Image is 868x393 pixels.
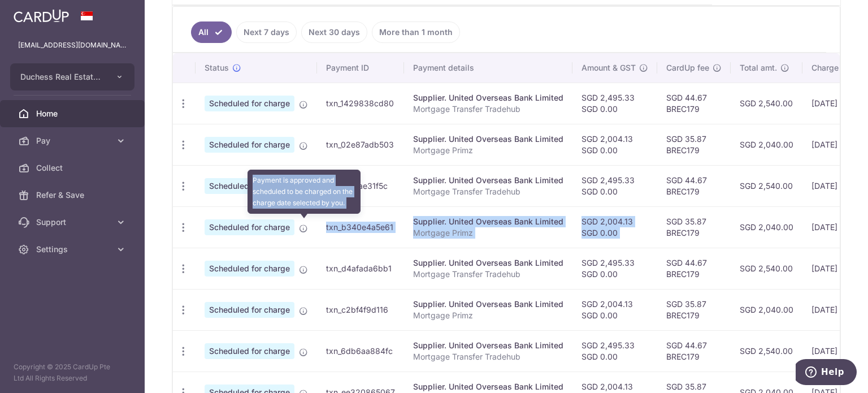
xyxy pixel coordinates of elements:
td: SGD 44.67 BREC179 [657,83,731,124]
td: SGD 35.87 BREC179 [657,206,731,248]
span: Pay [36,135,111,146]
div: Supplier. United Overseas Bank Limited [413,340,563,351]
td: txn_6db6aa884fc [317,330,404,372]
span: Scheduled for charge [205,219,294,235]
span: Support [36,217,111,228]
span: Total amt. [740,62,777,74]
td: SGD 2,540.00 [731,83,802,124]
div: Supplier. United Overseas Bank Limited [413,381,563,392]
span: Amount & GST [581,62,636,74]
td: SGD 44.67 BREC179 [657,248,731,289]
div: Supplier. United Overseas Bank Limited [413,216,563,227]
span: Refer & Save [36,189,111,201]
span: Scheduled for charge [205,302,294,318]
a: All [191,21,232,43]
td: SGD 2,495.33 SGD 0.00 [572,248,657,289]
div: Supplier. United Overseas Bank Limited [413,299,563,310]
div: Supplier. United Overseas Bank Limited [413,92,563,103]
div: Supplier. United Overseas Bank Limited [413,133,563,145]
td: txn_c2bf4f9d116 [317,289,404,330]
p: Mortgage Primz [413,145,563,156]
td: SGD 44.67 BREC179 [657,165,731,206]
td: SGD 2,495.33 SGD 0.00 [572,165,657,206]
a: Next 7 days [236,21,297,43]
span: Scheduled for charge [205,178,294,194]
td: SGD 35.87 BREC179 [657,124,731,165]
p: Mortgage Primz [413,310,563,321]
a: More than 1 month [372,21,460,43]
td: SGD 2,495.33 SGD 0.00 [572,330,657,372]
p: Mortgage Transfer Tradehub [413,351,563,362]
span: Duchess Real Estate Investment Pte Ltd [20,71,104,83]
td: txn_b340e4a5e61 [317,206,404,248]
p: [EMAIL_ADDRESS][DOMAIN_NAME] [18,40,127,51]
span: Charge date [811,62,858,74]
div: Supplier. United Overseas Bank Limited [413,175,563,186]
p: Mortgage Primz [413,227,563,239]
td: txn_0515ae31f5c [317,165,404,206]
p: Mortgage Transfer Tradehub [413,269,563,280]
span: CardUp fee [666,62,709,74]
a: Next 30 days [301,21,367,43]
p: Mortgage Transfer Tradehub [413,103,563,115]
div: Payment is approved and scheduled to be charged on the charge date selected by you. [248,170,361,214]
td: SGD 2,040.00 [731,124,802,165]
td: SGD 2,040.00 [731,206,802,248]
span: Settings [36,244,111,255]
td: txn_02e87adb503 [317,124,404,165]
td: SGD 2,004.13 SGD 0.00 [572,124,657,165]
td: SGD 2,004.13 SGD 0.00 [572,206,657,248]
td: SGD 2,040.00 [731,289,802,330]
th: Payment ID [317,53,404,83]
img: CardUp [14,9,69,23]
p: Mortgage Transfer Tradehub [413,186,563,197]
button: Duchess Real Estate Investment Pte Ltd [10,63,134,90]
td: SGD 2,540.00 [731,330,802,372]
th: Payment details [404,53,572,83]
td: SGD 2,004.13 SGD 0.00 [572,289,657,330]
span: Scheduled for charge [205,96,294,111]
td: txn_1429838cd80 [317,83,404,124]
iframe: Opens a widget where you can find more information [796,359,857,387]
td: SGD 2,495.33 SGD 0.00 [572,83,657,124]
td: SGD 44.67 BREC179 [657,330,731,372]
span: Scheduled for charge [205,261,294,277]
td: SGD 2,540.00 [731,165,802,206]
span: Scheduled for charge [205,137,294,153]
div: Supplier. United Overseas Bank Limited [413,257,563,269]
td: SGD 2,540.00 [731,248,802,289]
span: Collect [36,162,111,174]
span: Status [205,62,229,74]
td: SGD 35.87 BREC179 [657,289,731,330]
span: Scheduled for charge [205,343,294,359]
span: Home [36,108,111,119]
td: txn_d4afada6bb1 [317,248,404,289]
